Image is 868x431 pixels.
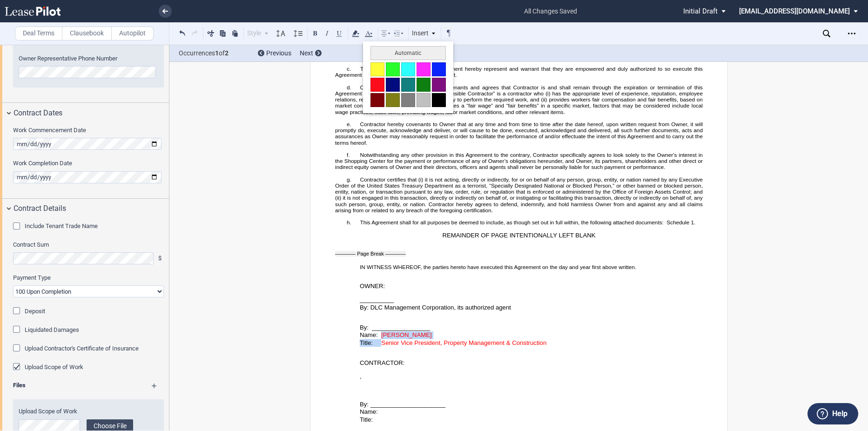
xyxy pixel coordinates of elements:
[13,363,83,372] md-checkbox: Upload Scope of Work
[683,7,718,15] span: Initial Draft
[25,326,79,334] label: Liquidated Damages
[25,222,98,230] label: Include Tenant Trade Name
[359,359,404,366] span: CONTRACTOR:
[335,96,704,115] span: provides workers fair compensation and fair benefits, based on market conditions. In determining ...
[62,27,112,40] label: Clausebook
[310,27,321,39] button: Bold
[443,27,454,39] button: Toggle Control Characters
[335,176,704,201] span: it is not acting, directly or indirectly, for or on behalf of any person, group, entity, or natio...
[258,49,291,58] div: Previous
[215,49,219,57] b: 1
[335,90,704,102] span: has the appropriate level of experience, reputation, employee relations, responsiveness, fees and...
[359,282,384,289] span: OWNER:
[359,339,372,346] span: Title:
[347,84,351,90] span: d.
[844,26,859,41] div: Open Lease options menu
[266,49,291,57] span: Previous
[347,121,351,127] span: e.
[335,84,704,96] span: Contractor represents, warrants, covenants and agrees that Contractor is and shall remain through...
[217,27,229,39] button: Copy
[13,159,164,168] label: Work Completion Date
[179,48,251,58] span: Occurrences of
[25,307,45,316] label: Deposit
[13,108,62,119] span: Contract Dates
[13,344,139,353] md-checkbox: Upload Contractor's Certificate of Insurance
[381,331,432,338] span: [PERSON_NAME]
[13,126,164,135] label: Work Commencement Date
[177,27,188,39] button: Undo
[158,254,164,263] span: $
[347,176,351,182] span: g.
[25,344,139,353] label: Upload Contractor's Certificate of Insurance
[300,49,322,58] div: Next
[359,296,393,303] span: __________
[360,219,663,225] span: This Agreement shall for all purposes be deemed to include, as though set out in full within, the...
[229,27,241,39] button: Paste
[359,324,368,331] span: By:
[15,27,62,40] label: Deal Terms
[13,307,45,316] md-checkbox: Deposit
[335,195,704,213] span: it is not engaged in this transaction, directly or indirectly on behalf of, or instigating or fac...
[335,152,704,170] span: Notwithstanding any other provision in this Agreement to the contrary, Contractor specifically ag...
[832,408,848,420] label: Help
[111,27,154,40] label: Autopilot
[347,152,350,158] span: f.
[334,27,345,39] button: Underline
[25,363,83,371] label: Upload Scope of Work
[691,219,694,225] a: 1
[410,27,437,40] div: Insert
[359,304,511,311] span: By: DLC Management Corporation, its authorized agent
[360,176,423,182] span: Contractor certifies that (i)
[519,1,582,21] span: all changes saved
[205,27,216,39] button: Cut
[225,49,229,57] b: 2
[666,219,689,225] span: Schedule
[335,66,704,78] span: The individuals executing this Agreement hereby represent and warrant that they are empowered and...
[19,54,158,63] label: Owner Representative Phone Number
[372,324,430,331] span: _________________
[322,27,333,39] button: Italic
[359,416,372,423] span: Title:
[807,403,858,424] button: Help
[13,222,98,231] md-checkbox: Include Tenant Trade Name
[370,46,446,60] button: Automatic
[335,121,704,146] span: Contractor hereby covenants to Owner that at any time and from time to time after the date hereof...
[359,373,361,380] span: ,
[381,339,546,346] span: Senior Vice President, Property Management & Construction
[359,264,636,270] span: IN WITNESS WHEREOF, the parties hereto have executed this Agreement on the day and year first abo...
[347,219,351,225] span: h.
[359,401,445,408] span: By: ______________________
[13,325,79,335] md-checkbox: Liquidated Damages
[693,219,695,225] span: .
[13,241,164,249] label: Contract Sum
[347,66,351,72] span: c.
[300,49,313,57] span: Next
[13,274,164,282] label: Payment Type
[359,331,377,338] span: Name:
[359,408,377,415] span: Name:
[13,382,26,389] b: Files
[13,203,66,214] span: Contract Details
[442,232,595,239] span: REMAINDER OF PAGE INTENTIONALLY LEFT BLANK
[19,407,133,416] label: Upload Scope of Work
